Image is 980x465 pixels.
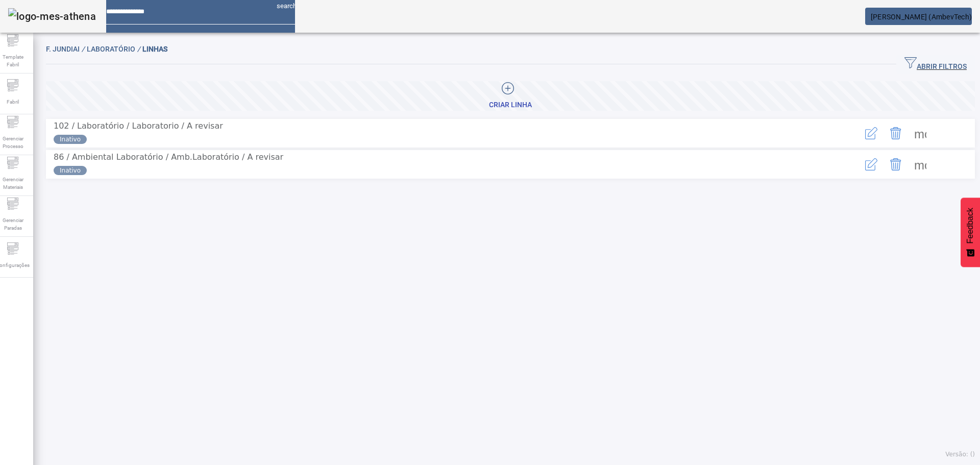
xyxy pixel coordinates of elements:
button: ABRIR FILTROS [896,55,975,74]
span: 86 / Ambiental Laboratório / Amb.Laboratório / A revisar [54,152,283,162]
button: Mais [908,152,933,177]
em: / [137,45,140,53]
span: Inativo [60,166,81,175]
button: Delete [884,121,908,145]
span: F. Jundiai [46,45,87,53]
button: Feedback - Mostrar pesquisa [961,198,980,267]
div: Criar linha [489,100,532,110]
span: ABRIR FILTROS [904,57,967,72]
span: Feedback [966,208,975,243]
button: Criar linha [46,81,975,111]
span: LINHAS [142,45,167,53]
span: Versão: () [945,451,975,458]
span: Fabril [4,95,22,109]
span: Laboratório [87,45,142,53]
button: Delete [884,152,908,177]
span: 102 / Laboratório / Laboratorio / A revisar [54,121,223,131]
span: [PERSON_NAME] (AmbevTech) [871,13,972,21]
button: Mais [908,121,933,145]
img: logo-mes-athena [8,8,96,25]
span: Inativo [60,135,81,144]
em: / [82,45,85,53]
